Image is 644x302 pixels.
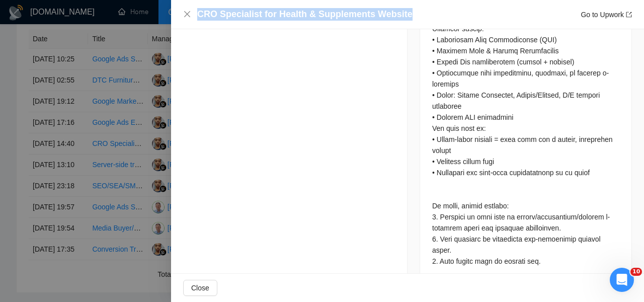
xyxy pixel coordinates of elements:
[197,8,413,21] h4: CRO Specialist for Health & Supplements Website
[183,10,191,18] span: close
[581,11,632,19] a: Go to Upworkexport
[183,280,217,296] button: Close
[610,268,634,292] iframe: Intercom live chat
[183,10,191,19] button: Close
[626,12,632,18] span: export
[630,268,642,276] span: 10
[191,282,209,293] span: Close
